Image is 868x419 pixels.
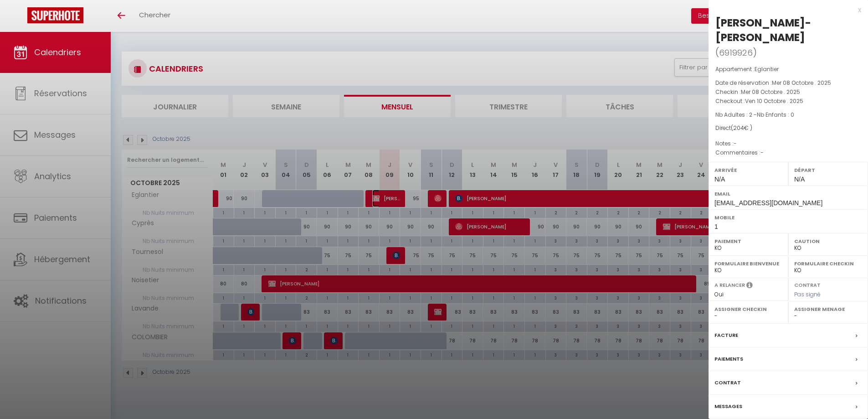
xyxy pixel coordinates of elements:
span: Eglantier [755,65,779,73]
label: Mobile [714,213,862,222]
p: Checkin : [715,88,861,97]
label: Paiement [714,237,782,246]
span: 1 [714,223,718,230]
div: [PERSON_NAME]-[PERSON_NAME] [715,16,861,45]
span: 204 [733,124,744,132]
label: Paiements [714,354,743,364]
label: Formulaire Checkin [794,259,862,268]
span: Pas signé [794,290,821,298]
label: Messages [714,402,742,411]
div: Direct [715,124,861,133]
label: Contrat [794,281,821,287]
label: Arrivée [714,166,782,175]
span: Mer 08 Octobre . 2025 [741,88,800,96]
span: Mer 08 Octobre . 2025 [772,79,831,87]
span: Nb Adultes : 2 - [715,111,794,119]
label: A relancer [714,281,745,289]
p: Checkout : [715,97,861,106]
label: Départ [794,166,862,175]
label: Assigner Checkin [714,305,782,314]
label: Assigner Menage [794,305,862,314]
span: - [734,140,737,147]
p: Date de réservation : [715,78,861,88]
span: - [760,149,764,156]
p: Notes : [715,139,861,148]
span: N/A [794,176,805,183]
span: Nb Enfants : 0 [757,111,794,119]
p: Commentaires : [715,148,861,157]
div: x [709,5,861,16]
i: Sélectionner OUI si vous souhaiter envoyer les séquences de messages post-checkout [746,281,753,291]
p: Appartement : [715,65,861,74]
span: [EMAIL_ADDRESS][DOMAIN_NAME] [714,199,822,207]
span: ( ) [715,46,757,59]
label: Formulaire Bienvenue [714,259,782,268]
label: Facture [714,331,738,340]
span: N/A [714,176,725,183]
span: ( € ) [731,124,752,132]
label: Contrat [714,378,741,388]
label: Caution [794,237,862,246]
label: Email [714,189,862,198]
span: 6919926 [719,47,753,58]
span: Ven 10 Octobre . 2025 [745,97,803,105]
